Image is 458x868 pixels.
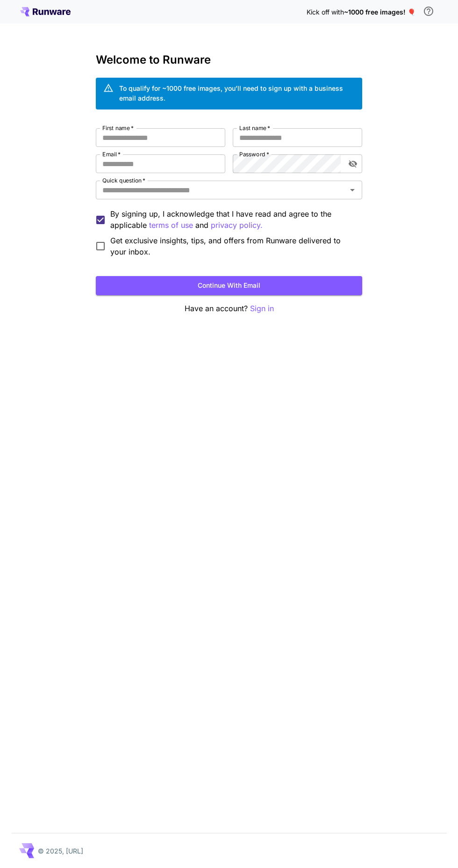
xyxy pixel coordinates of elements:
[102,176,145,184] label: Quick question
[96,303,362,314] p: Have an account?
[102,150,121,158] label: Email
[344,155,361,172] button: toggle password visibility
[211,219,263,231] p: privacy policy.
[96,53,362,66] h3: Welcome to Runware
[102,124,134,132] label: First name
[250,303,274,314] button: Sign in
[211,219,263,231] button: By signing up, I acknowledge that I have read and agree to the applicable terms of use and
[96,276,362,295] button: Continue with email
[419,2,438,21] button: In order to qualify for free credit, you need to sign up with a business email address and click ...
[38,846,83,856] p: © 2025, [URL]
[110,208,355,231] p: By signing up, I acknowledge that I have read and agree to the applicable and
[307,8,344,16] span: Kick off with
[149,219,193,231] button: By signing up, I acknowledge that I have read and agree to the applicable and privacy policy.
[119,83,355,103] div: To qualify for ~1000 free images, you’ll need to sign up with a business email address.
[344,8,415,16] span: ~1000 free images! 🎈
[239,124,270,132] label: Last name
[346,183,359,197] button: Open
[110,235,355,257] span: Get exclusive insights, tips, and offers from Runware delivered to your inbox.
[239,150,269,158] label: Password
[149,219,193,231] p: terms of use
